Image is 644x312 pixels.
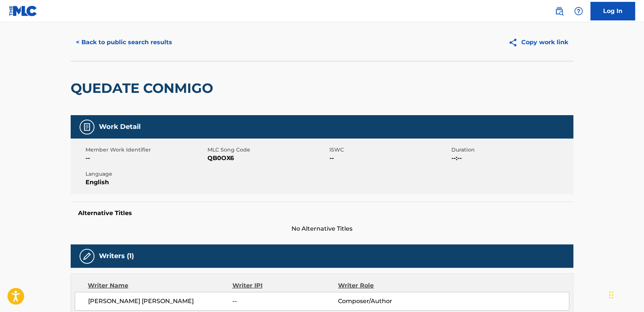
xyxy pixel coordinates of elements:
span: -- [232,297,338,306]
img: search [555,7,564,16]
div: Writer IPI [232,281,338,290]
img: MLC Logo [9,6,38,16]
a: Log In [590,2,635,20]
img: Work Detail [83,123,91,131]
span: Language [86,170,206,178]
span: No Alternative Titles [71,224,573,233]
h5: Writers (1) [99,252,134,260]
h5: Work Detail [99,123,141,131]
img: Writers [83,252,91,261]
button: < Back to public search results [71,33,177,52]
div: Drag [609,284,614,306]
a: Public Search [552,4,567,19]
span: -- [86,154,206,163]
div: Help [571,4,586,19]
span: QB0OX6 [207,154,328,163]
span: [PERSON_NAME] [PERSON_NAME] [88,297,232,306]
button: Copy work link [503,33,573,52]
img: Copy work link [508,38,521,47]
span: Composer/Author [338,297,434,306]
iframe: Chat Widget [607,276,644,312]
h5: Alternative Titles [78,209,566,217]
h2: QUEDATE CONMIGO [71,80,217,97]
span: Duration [451,146,571,154]
img: help [574,7,583,16]
span: -- [329,154,450,163]
div: Writer Role [338,281,434,290]
span: --:-- [451,154,571,163]
span: MLC Song Code [207,146,328,154]
span: Member Work Identifier [86,146,206,154]
div: Writer Name [88,281,232,290]
span: English [86,178,206,187]
span: ISWC [329,146,450,154]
